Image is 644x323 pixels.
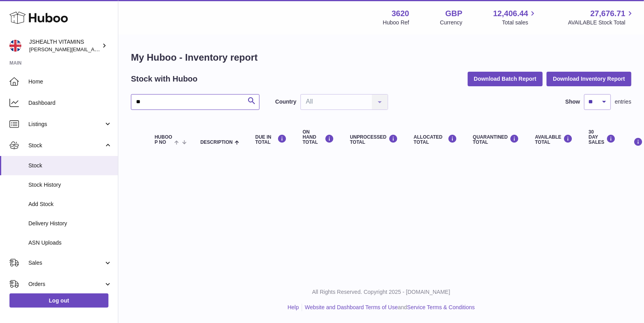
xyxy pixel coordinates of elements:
a: Log out [9,293,108,308]
span: AVAILABLE Stock Total [568,19,635,26]
span: Home [28,78,112,85]
div: Huboo Ref [383,19,409,26]
div: 30 DAY SALES [589,130,616,145]
a: 27,676.71 AVAILABLE Stock Total [568,8,635,26]
span: Stock [28,162,112,169]
span: [PERSON_NAME][EMAIL_ADDRESS][DOMAIN_NAME] [29,46,158,52]
span: ASN Uploads [28,239,112,247]
span: Add Stock [28,200,112,208]
span: Orders [28,280,104,288]
span: Delivery History [28,220,112,227]
div: AVAILABLE Total [535,134,573,145]
div: UNPROCESSED Total [350,134,398,145]
span: 27,676.71 [590,8,625,19]
a: Website and Dashboard Terms of Use [305,304,398,310]
strong: GBP [445,8,462,19]
span: 12,406.44 [493,8,528,19]
a: 12,406.44 Total sales [493,8,537,26]
label: Country [275,98,297,106]
div: ALLOCATED Total [414,134,457,145]
span: Total sales [502,19,537,26]
span: entries [615,98,631,106]
h2: Stock with Huboo [131,74,198,84]
label: Show [566,98,580,106]
div: QUARANTINED Total [473,134,519,145]
span: Dashboard [28,99,112,107]
div: ON HAND Total [302,130,334,145]
div: Currency [440,19,463,26]
h1: My Huboo - Inventory report [131,51,631,64]
div: JSHEALTH VITAMINS [29,38,100,53]
button: Download Inventory Report [547,72,631,86]
span: Sales [28,259,104,267]
p: All Rights Reserved. Copyright 2025 - [DOMAIN_NAME] [125,288,638,296]
div: DUE IN TOTAL [255,134,287,145]
span: Stock History [28,181,112,189]
img: francesca@jshealthvitamins.com [9,40,21,52]
span: Stock [28,142,104,149]
a: Service Terms & Conditions [407,304,475,310]
strong: 3620 [392,8,409,19]
li: and [302,304,475,311]
span: Listings [28,121,104,128]
button: Download Batch Report [468,72,543,86]
span: Huboo P no [155,135,172,145]
a: Help [287,304,299,310]
span: Description [200,140,233,145]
